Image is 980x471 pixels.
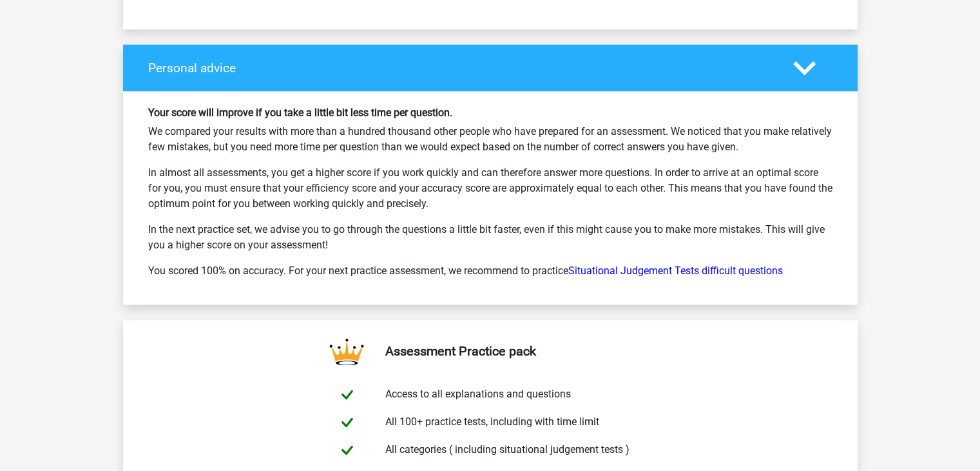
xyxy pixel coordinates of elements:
p: In the next practice set, we advise you to go through the questions a little bit faster, even if ... [148,222,832,253]
p: In almost all assessments, you get a higher score if you work quickly and can therefore answer mo... [148,165,832,212]
h6: Your score will improve if you take a little bit less time per question. [148,106,832,119]
p: We compared your results with more than a hundred thousand other people who have prepared for an ... [148,124,832,155]
p: You scored 100% on accuracy. For your next practice assessment, we recommend to practice [148,263,832,279]
h4: Personal advice [148,61,774,75]
a: Situational Judgement Tests difficult questions [568,265,783,277]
